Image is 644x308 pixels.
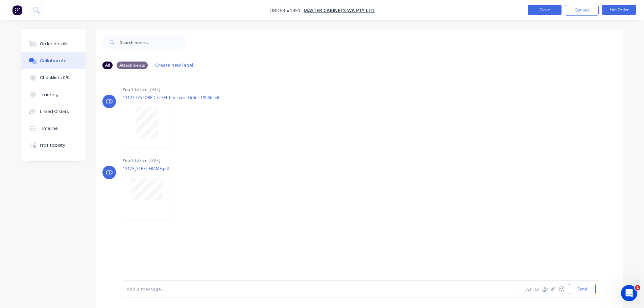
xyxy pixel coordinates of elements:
iframe: Intercom live chat [621,285,637,301]
button: Send [569,284,596,294]
div: Order details [40,41,69,47]
button: Tracking [21,86,86,103]
div: Collaborate [40,58,67,64]
div: Tracking [40,92,58,98]
div: 10:27am [DATE] [131,87,160,93]
button: Options [565,5,599,16]
button: ☺ [557,285,566,293]
img: Factory [12,5,22,15]
button: Edit Order [602,5,636,15]
div: 10:28am [DATE] [131,158,160,164]
button: Create new label [152,61,197,70]
div: You [123,87,130,93]
input: Search notes... [120,35,187,49]
div: CD [105,97,113,105]
div: All [102,62,113,69]
p: 13123_STEEL FRAME.pdf [123,166,178,171]
div: Timeline [40,125,58,132]
span: Order #1351 - [269,7,304,14]
button: Timeline [21,120,86,137]
a: Master Cabinets WA PTY LTD [304,7,375,14]
button: Order details [21,35,86,52]
div: Linked Orders [40,109,69,115]
button: Aa [525,285,533,293]
div: You [123,158,130,164]
div: CD [105,168,113,176]
div: Profitability [40,142,65,148]
div: Attachments [117,62,148,69]
button: @ [533,285,541,293]
button: Linked Orders [21,103,86,120]
p: 13123 TAYLORED STEEL Purchase-Order-19086.pdf [123,95,219,100]
button: Checklists 0/0 [21,69,86,86]
button: Collaborate [21,52,86,69]
button: Profitability [21,137,86,154]
button: Close [528,5,562,15]
span: 1 [635,285,640,290]
div: Checklists 0/0 [40,75,70,81]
